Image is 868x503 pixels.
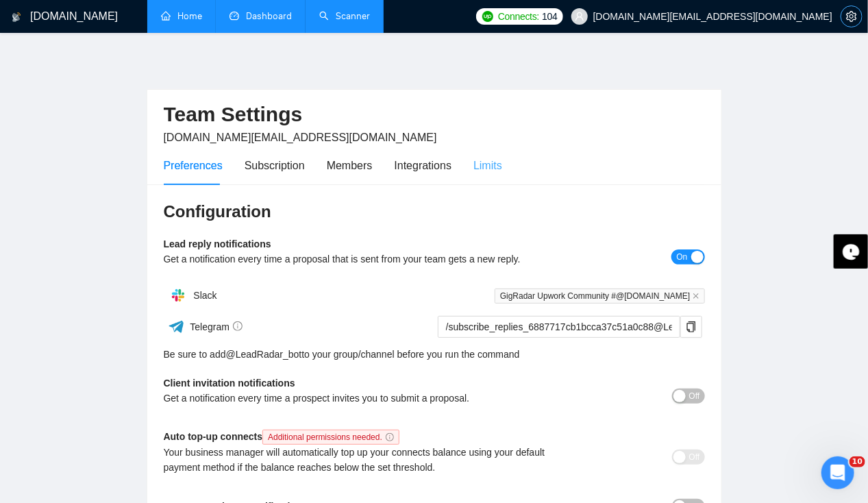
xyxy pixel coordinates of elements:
[689,450,700,465] span: Off
[681,321,702,332] span: copy
[164,132,437,143] span: [DOMAIN_NAME][EMAIL_ADDRESS][DOMAIN_NAME]
[841,5,863,27] button: setting
[164,238,271,249] b: Lead reply notifications
[164,201,705,223] h3: Configuration
[164,157,223,174] div: Preferences
[233,321,243,331] span: info-circle
[12,6,21,28] img: logo
[841,11,862,22] span: setting
[190,321,243,332] span: Telegram
[193,290,216,301] span: Slack
[676,249,687,265] span: On
[689,389,700,404] span: Off
[164,282,192,309] img: hpQkSZIkSZIkSZIkSZIkSZIkSZIkSZIkSZIkSZIkSZIkSZIkSZIkSZIkSZIkSZIkSZIkSZIkSZIkSZIkSZIkSZIkSZIkSZIkS...
[850,456,865,467] span: 10
[164,378,295,389] b: Client invitation notifications
[262,430,399,445] span: Additional permissions needed.
[226,347,302,362] a: @LeadRadar_bot
[319,10,370,22] a: searchScanner
[164,101,705,129] h2: Team Settings
[482,11,493,22] img: upwork-logo.png
[575,12,584,21] span: user
[164,445,570,475] div: Your business manager will automatically top up your connects balance using your default payment ...
[327,157,373,174] div: Members
[164,251,570,267] div: Get a notification every time a proposal that is sent from your team gets a new reply.
[495,289,705,304] span: GigRadar Upwork Community #@[DOMAIN_NAME]
[542,9,557,24] span: 104
[680,316,702,338] button: copy
[164,431,405,442] b: Auto top-up connects
[841,11,863,22] a: setting
[245,157,305,174] div: Subscription
[473,157,502,174] div: Limits
[395,157,452,174] div: Integrations
[161,10,202,22] a: homeHome
[230,10,292,22] a: dashboardDashboard
[168,318,185,335] img: ww3wtPAAAAAElFTkSuQmCC
[693,293,699,299] span: close
[386,433,394,441] span: info-circle
[821,456,854,489] iframe: Intercom live chat
[164,391,570,406] div: Get a notification every time a prospect invites you to submit a proposal.
[164,347,705,362] div: Be sure to add to your group/channel before you run the command
[498,9,539,24] span: Connects:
